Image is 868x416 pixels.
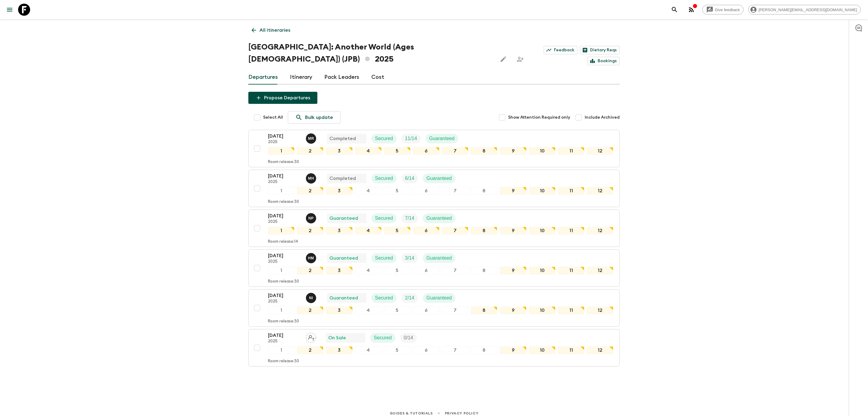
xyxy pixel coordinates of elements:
[426,175,452,182] p: Guaranteed
[297,346,323,354] div: 2
[263,114,283,120] span: Select All
[355,346,382,354] div: 4
[326,267,352,274] div: 3
[297,306,323,314] div: 2
[268,180,301,184] p: 2025
[544,46,577,54] a: Feedback
[375,135,393,142] p: Secured
[268,359,299,364] p: Room release: 30
[268,160,299,165] p: Room release: 30
[442,227,468,235] div: 7
[702,5,744,14] a: Give feedback
[371,293,397,303] div: Secured
[471,346,497,354] div: 8
[268,279,299,284] p: Room release: 30
[329,215,358,222] p: Guaranteed
[248,329,620,366] button: [DATE]2025Assign pack leaderOn SaleSecuredTrip Fill123456789101112Room release:30
[248,24,294,36] a: All itineraries
[558,187,584,195] div: 11
[401,134,421,143] div: Trip Fill
[429,135,455,142] p: Guaranteed
[268,147,294,155] div: 1
[288,111,341,124] a: Bulk update
[755,8,860,12] span: [PERSON_NAME][EMAIL_ADDRESS][DOMAIN_NAME]
[413,306,439,314] div: 6
[268,133,301,140] p: [DATE]
[306,215,317,220] span: Naoko Pogede
[268,239,298,244] p: Room release: 14
[405,215,414,222] p: 7 / 14
[471,306,497,314] div: 8
[268,292,301,299] p: [DATE]
[384,187,410,195] div: 5
[329,175,356,182] p: Completed
[268,212,301,219] p: [DATE]
[668,4,681,16] button: search adventures
[500,306,526,314] div: 9
[442,187,468,195] div: 7
[500,267,526,274] div: 9
[306,295,317,299] span: Naoya Ishida
[401,293,418,303] div: Trip Fill
[587,147,613,155] div: 12
[375,215,393,222] p: Secured
[497,53,509,65] button: Edit this itinerary
[371,174,397,183] div: Secured
[326,187,352,195] div: 3
[413,346,439,354] div: 6
[248,92,317,104] button: Propose Departures
[374,334,392,341] p: Secured
[355,267,382,274] div: 4
[587,306,613,314] div: 12
[297,187,323,195] div: 2
[413,227,439,235] div: 6
[306,213,317,223] button: NP
[329,294,358,302] p: Guaranteed
[401,174,418,183] div: Trip Fill
[306,135,317,140] span: Mamico Reich
[514,53,526,65] span: Share this itinerary
[268,200,299,204] p: Room release: 30
[329,135,356,142] p: Completed
[384,267,410,274] div: 5
[442,306,468,314] div: 7
[268,259,301,264] p: 2025
[405,254,414,262] p: 3 / 14
[290,70,312,85] a: Itinerary
[309,296,313,300] p: N I
[306,334,316,339] span: Assign pack leader
[268,172,301,180] p: [DATE]
[326,306,352,314] div: 3
[328,334,346,341] p: On Sale
[529,267,555,274] div: 10
[587,57,620,65] a: Bookings
[326,227,352,235] div: 3
[268,267,294,274] div: 1
[558,147,584,155] div: 11
[529,346,555,354] div: 10
[500,187,526,195] div: 9
[355,306,382,314] div: 4
[558,346,584,354] div: 11
[355,187,382,195] div: 4
[401,253,418,263] div: Trip Fill
[326,147,352,155] div: 3
[248,130,620,167] button: [DATE]2025Mamico ReichCompletedSecuredTrip FillGuaranteed123456789101112Room release:30
[306,175,317,180] span: Mayumi Hosokawa
[268,319,299,324] p: Room release: 30
[248,41,492,65] h1: [GEOGRAPHIC_DATA]: Another World (Ages [DEMOGRAPHIC_DATA]) (JPB) 2025
[500,147,526,155] div: 9
[426,294,452,302] p: Guaranteed
[712,8,743,12] span: Give feedback
[4,4,16,16] button: menu
[587,267,613,274] div: 12
[426,254,452,262] p: Guaranteed
[405,135,417,142] p: 11 / 14
[587,346,613,354] div: 12
[305,114,333,121] p: Bulk update
[268,332,301,339] p: [DATE]
[268,346,294,354] div: 1
[500,346,526,354] div: 9
[400,333,417,343] div: Trip Fill
[529,187,555,195] div: 10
